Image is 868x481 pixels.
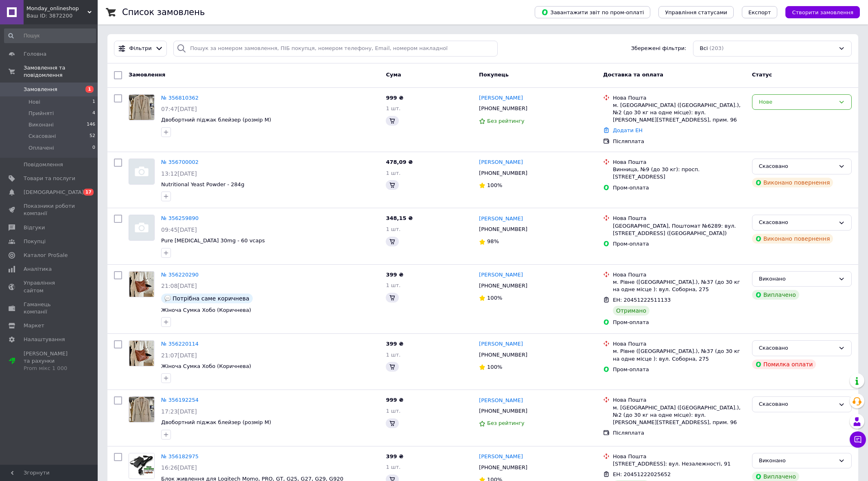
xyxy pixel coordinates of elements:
span: 09:45[DATE] [161,226,197,233]
div: Пром-оплата [613,240,746,248]
span: 4 [92,110,95,117]
span: 21:08[DATE] [161,283,197,289]
a: Nutritional Yeast Powder - 284g [161,181,244,187]
span: 100% [487,182,502,188]
div: [GEOGRAPHIC_DATA], Поштомат №6289: вул. [STREET_ADDRESS] ([GEOGRAPHIC_DATA]) [613,222,746,237]
a: [PERSON_NAME] [479,215,523,223]
div: [PHONE_NUMBER] [477,224,529,235]
div: Отримано [613,306,649,316]
a: № 356220290 [161,272,199,278]
a: [PERSON_NAME] [479,271,523,279]
span: Каталог ProSale [24,252,68,259]
div: [PHONE_NUMBER] [477,168,529,178]
a: Фото товару [129,396,155,422]
div: Нове [759,98,835,107]
span: 1 шт. [386,170,400,176]
a: № 356810362 [161,95,199,101]
img: Фото товару [129,95,154,120]
div: Пром-оплата [613,366,746,373]
span: Налаштування [24,336,65,343]
span: Pure [MEDICAL_DATA] 30mg - 60 vcaps [161,237,265,244]
button: Завантажити звіт по пром-оплаті [535,6,650,18]
div: Скасовано [759,162,835,171]
span: Маркет [24,322,44,329]
span: Управління сайтом [24,279,75,294]
span: Нові [28,98,40,106]
span: 52 [90,133,95,140]
div: Ваш ID: 3872200 [26,12,98,20]
a: [PERSON_NAME] [479,453,523,461]
span: Збережені фільтри: [631,45,687,52]
img: Фото товару [129,215,154,240]
a: Додати ЕН [613,127,643,133]
a: Фото товару [129,271,155,297]
span: Двобортний піджак блейзер (розмір М) [161,419,271,425]
div: Пром-оплата [613,319,746,326]
a: Жіноча Сумка Хобо (Коричнева) [161,307,251,313]
span: 0 [92,144,95,152]
a: Фото товару [129,159,155,185]
span: Покупці [24,238,46,245]
input: Пошук [4,28,96,43]
a: Двобортний піджак блейзер (розмір М) [161,117,271,123]
div: [PHONE_NUMBER] [477,350,529,360]
span: Всі [700,45,708,52]
a: № 356182975 [161,453,199,459]
span: 399 ₴ [386,453,403,459]
div: Виконано [759,457,835,465]
span: 399 ₴ [386,341,403,347]
span: Показники роботи компанії [24,202,75,217]
span: 478,09 ₴ [386,159,413,165]
div: Нова Пошта [613,271,746,279]
button: Управління статусами [658,6,734,18]
a: [PERSON_NAME] [479,94,523,102]
input: Пошук за номером замовлення, ПІБ покупця, номером телефону, Email, номером накладної [173,41,498,57]
span: Завантажити звіт по пром-оплаті [541,9,644,16]
div: м. Рівне ([GEOGRAPHIC_DATA].), №37 (до 30 кг на одне місце ): вул. Соборна, 275 [613,279,746,293]
span: Доставка та оплата [603,72,663,78]
img: Фото товару [129,341,154,366]
a: Фото товару [129,94,155,120]
span: Покупець [479,72,509,78]
span: 1 шт. [386,464,400,470]
img: Фото товару [129,272,154,297]
a: Фото товару [129,453,155,479]
span: Експорт [748,9,771,15]
span: 1 шт. [386,105,400,111]
div: Скасовано [759,218,835,227]
span: 1 шт. [386,352,400,358]
span: Товари та послуги [24,175,75,182]
span: Скасовані [28,133,56,140]
span: 348,15 ₴ [386,215,413,221]
div: Нова Пошта [613,94,746,102]
span: 100% [487,364,502,370]
div: [PHONE_NUMBER] [477,281,529,291]
span: Управління статусами [665,9,727,15]
a: [PERSON_NAME] [479,397,523,405]
img: Фото товару [129,159,154,184]
a: № 356700002 [161,159,199,165]
a: [PERSON_NAME] [479,340,523,348]
a: № 356220114 [161,341,199,347]
span: ЕН: 20451222025652 [613,471,671,477]
span: 07:47[DATE] [161,106,197,112]
div: Виплачено [752,290,799,300]
span: Фільтри [129,45,152,52]
button: Експорт [742,6,778,18]
span: 100% [487,295,502,301]
span: 16:26[DATE] [161,464,197,471]
span: [PERSON_NAME] та рахунки [24,350,75,372]
span: Оплачені [28,144,54,152]
a: Фото товару [129,340,155,366]
div: Помилка оплати [752,359,816,369]
span: Створити замовлення [792,9,853,15]
span: 999 ₴ [386,397,403,403]
span: Замовлення та повідомлення [24,64,98,79]
span: 17 [83,189,94,196]
span: Monday_onlineshop [26,5,87,12]
a: [PERSON_NAME] [479,159,523,166]
a: № 356192254 [161,397,199,403]
span: ЕН: 20451222511133 [613,297,671,303]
